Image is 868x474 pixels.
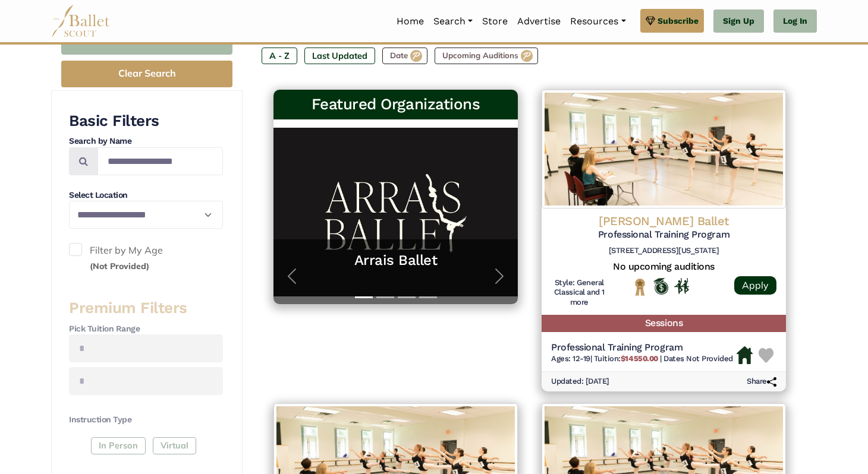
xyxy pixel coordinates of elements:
[551,354,733,364] h6: | |
[640,9,704,33] a: Subscribe
[98,147,223,175] input: Search by names...
[429,9,477,34] a: Search
[542,315,786,332] h5: Sessions
[551,261,776,273] h5: No upcoming auditions
[69,135,223,147] h4: Search by Name
[398,290,416,304] button: Slide 3
[382,48,427,64] label: Date
[376,290,394,304] button: Slide 2
[621,354,658,363] b: $14550.00
[773,10,817,33] a: Log In
[304,48,375,64] label: Last Updated
[435,48,538,64] label: Upcoming Auditions
[69,414,223,426] h4: Instruction Type
[551,342,733,354] h5: Professional Training Program
[542,90,786,208] img: Logo
[653,278,668,295] img: Offers Scholarship
[285,251,506,270] a: Arrais Ballet
[477,9,512,34] a: Store
[355,290,373,304] button: Slide 1
[551,229,776,241] h5: Professional Training Program
[551,246,776,256] h6: [STREET_ADDRESS][US_STATE]
[551,278,608,308] h6: Style: General Classical and 1 more
[734,276,776,295] a: Apply
[551,354,590,363] span: Ages: 12-19
[713,10,764,33] a: Sign Up
[69,189,223,201] h4: Select Location
[419,290,437,304] button: Slide 4
[663,354,732,363] span: Dates Not Provided
[61,61,232,87] button: Clear Search
[512,9,565,34] a: Advertise
[69,323,223,335] h4: Pick Tuition Range
[674,278,689,293] img: In Person
[262,48,297,64] label: A - Z
[69,243,223,273] label: Filter by My Age
[392,9,429,34] a: Home
[283,94,508,115] h3: Featured Organizations
[90,261,149,271] small: (Not Provided)
[658,14,699,27] span: Subscribe
[594,354,660,363] span: Tuition:
[759,348,773,363] img: Heart
[69,111,223,131] h3: Basic Filters
[551,213,776,229] h4: [PERSON_NAME] Ballet
[737,346,753,364] img: Housing Available
[69,298,223,318] h3: Premium Filters
[646,14,655,27] img: gem.svg
[747,377,776,387] h6: Share
[551,377,609,387] h6: Updated: [DATE]
[633,278,647,296] img: National
[565,9,630,34] a: Resources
